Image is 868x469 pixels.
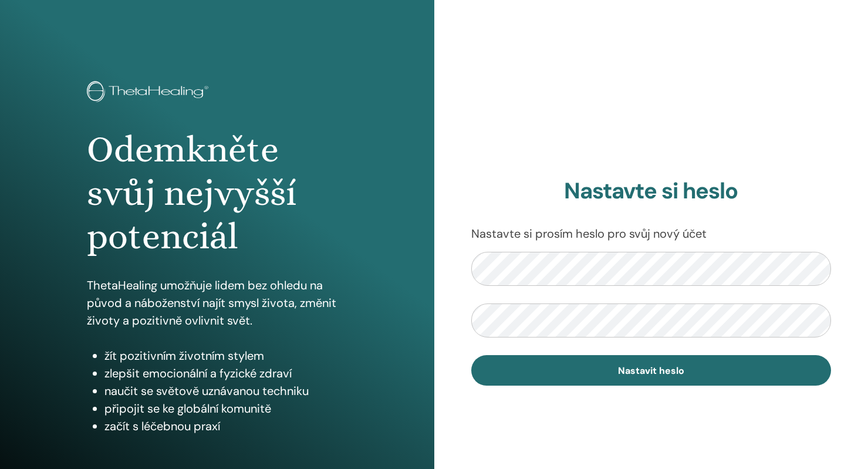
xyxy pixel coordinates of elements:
h2: Nastavte si heslo [471,178,832,205]
li: naučit se světově uznávanou techniku [104,382,347,400]
button: Nastavit heslo [471,355,832,386]
li: připojit se ke globální komunitě [104,400,347,417]
li: zlepšit emocionální a fyzické zdraví [104,365,347,382]
p: ThetaHealing umožňuje lidem bez ohledu na původ a náboženství najít smysl života, změnit životy a... [87,276,347,329]
p: Nastavte si prosím heslo pro svůj nový účet [471,225,832,242]
span: Nastavit heslo [618,365,684,377]
li: začít s léčebnou praxí [104,417,347,435]
h1: Odemkněte svůj nejvyšší potenciál [87,128,347,259]
li: žít pozitivním životním stylem [104,347,347,365]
